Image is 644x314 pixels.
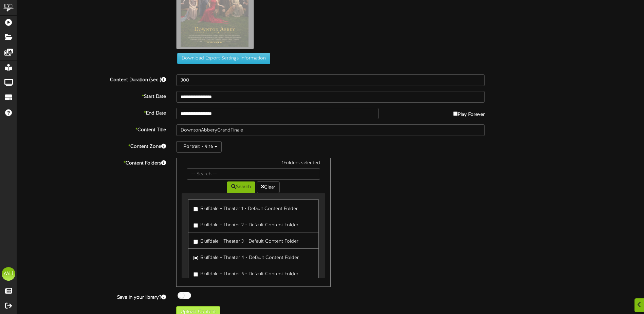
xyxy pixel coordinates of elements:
label: Content Duration (sec.) [12,74,171,84]
input: Bluffdale - Theater 1 - Default Content Folder [194,207,198,211]
input: Bluffdale - Theater 5 - Default Content Folder [194,272,198,277]
button: Search [227,181,255,193]
input: Title of this Content [176,124,485,136]
div: MH [2,267,15,281]
label: Content Zone [12,141,171,150]
label: Bluffdale - Theater 5 - Default Content Folder [194,268,298,278]
a: Download Export Settings Information [174,56,270,61]
label: Save in your library? [12,292,171,301]
label: Play Forever [453,108,485,118]
label: End Date [12,108,171,117]
div: 1 Folders selected [182,160,325,168]
label: Bluffdale - Theater 4 - Default Content Folder [194,252,299,261]
label: Start Date [12,91,171,100]
input: -- Search -- [187,168,320,180]
label: Bluffdale - Theater 3 - Default Content Folder [194,236,298,245]
button: Download Export Settings Information [177,53,270,64]
input: Play Forever [453,111,458,116]
input: Bluffdale - Theater 2 - Default Content Folder [194,223,198,228]
label: Bluffdale - Theater 1 - Default Content Folder [194,203,298,212]
input: Bluffdale - Theater 4 - Default Content Folder [194,256,198,260]
button: Portrait - 9:16 [176,141,222,153]
input: Bluffdale - Theater 3 - Default Content Folder [194,240,198,244]
label: Bluffdale - Theater 2 - Default Content Folder [194,220,298,229]
label: Content Title [12,124,171,134]
label: Content Folders [12,158,171,167]
button: Clear [257,181,280,193]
